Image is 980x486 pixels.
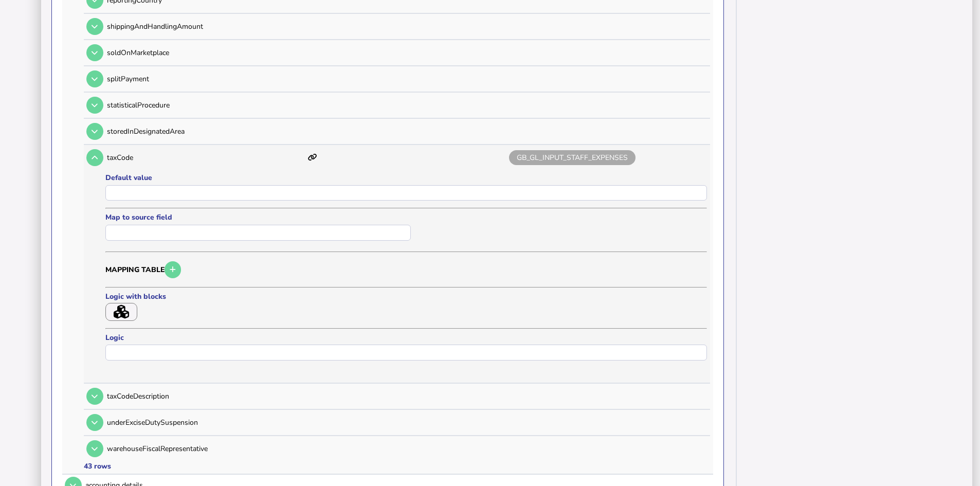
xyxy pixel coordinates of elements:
p: underExciseDutySuspension [107,418,304,427]
button: Open [86,97,103,114]
div: 43 rows [84,461,111,471]
i: This item has mappings defined [308,154,317,161]
p: statisticalProcedure [107,100,304,110]
button: Open [86,388,103,405]
label: Default value [105,173,707,183]
p: shippingAndHandlingAmount [107,22,304,31]
h3: Mapping table [105,260,707,280]
button: Open [86,70,103,87]
p: taxCode [107,153,304,163]
p: storedInDesignatedArea [107,127,304,136]
button: Open [86,414,103,431]
button: Open [86,149,103,166]
button: Open [86,44,103,61]
p: soldOnMarketplace [107,48,304,58]
p: warehouseFiscalRepresentative [107,444,304,454]
label: Logic with blocks [105,292,193,301]
button: Open [86,18,103,35]
button: Open [86,123,103,140]
span: GB_GL_INPUT_STAFF_EXPENSES [509,150,636,165]
label: Logic [105,333,707,343]
p: splitPayment [107,74,304,84]
p: taxCodeDescription [107,391,304,401]
button: Open [86,440,103,457]
label: Map to source field [105,212,414,222]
